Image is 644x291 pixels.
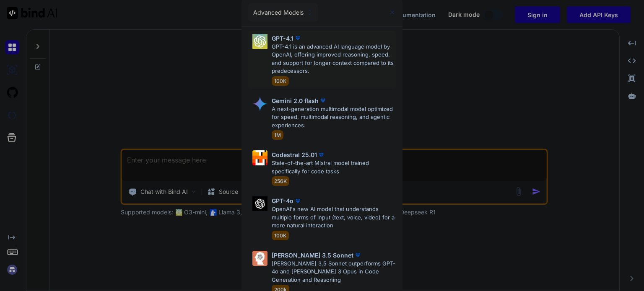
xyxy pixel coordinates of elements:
[389,9,396,16] img: close
[272,96,319,105] p: Gemini 2.0 flash
[252,251,267,266] img: Pick Models
[319,96,327,105] img: premium
[272,205,396,230] p: OpenAI's new AI model that understands multiple forms of input (text, voice, video) for a more na...
[252,150,267,165] img: Pick Models
[272,260,396,284] p: [PERSON_NAME] 3.5 Sonnet outperforms GPT-4o and [PERSON_NAME] 3 Opus in Code Generation and Reaso...
[272,159,396,175] p: State-of-the-art Mistral model trained specifically for code tasks
[272,196,293,205] p: GPT-4o
[252,96,267,111] img: Pick Models
[248,3,318,22] div: Advanced Models
[272,130,283,140] span: 1M
[293,34,302,42] img: premium
[272,76,289,86] span: 100K
[317,151,325,159] img: premium
[272,34,293,43] p: GPT-4.1
[272,176,289,186] span: 256K
[272,150,317,159] p: Codestral 25.01
[252,196,267,211] img: Pick Models
[272,251,353,260] p: [PERSON_NAME] 3.5 Sonnet
[353,251,362,259] img: premium
[306,9,313,16] img: Pick Models
[293,197,302,205] img: premium
[272,231,289,240] span: 100K
[272,43,396,75] p: GPT-4.1 is an advanced AI language model by OpenAI, offering improved reasoning, speed, and suppo...
[252,34,267,49] img: Pick Models
[272,105,396,130] p: A next-generation multimodal model optimized for speed, multimodal reasoning, and agentic experie...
